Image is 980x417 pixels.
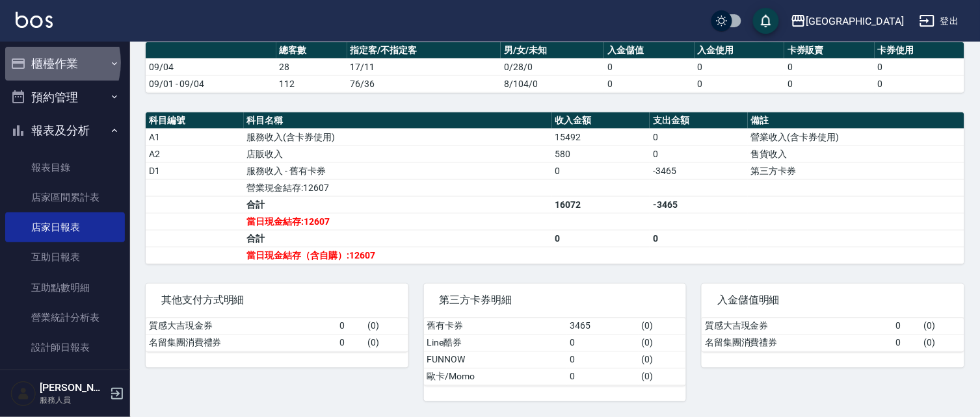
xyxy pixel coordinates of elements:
td: 舊有卡券 [424,318,567,335]
td: 17/11 [347,58,501,75]
td: 15492 [552,129,650,145]
td: 質感大吉現金券 [702,318,892,335]
th: 備註 [748,112,964,129]
td: 當日現金結存:12607 [244,213,552,230]
td: 0 [695,58,784,75]
td: -3465 [650,196,748,213]
th: 指定客/不指定客 [347,42,501,59]
td: 0 [893,335,921,351]
table: a dense table [146,112,964,264]
p: 服務人員 [40,394,106,406]
td: 質感大吉現金券 [146,318,336,335]
th: 支出金額 [650,112,748,129]
td: 服務收入(含卡券使用) [244,129,552,145]
td: 0/28/0 [501,58,604,75]
th: 總客數 [276,42,347,59]
td: 營業收入(含卡券使用) [748,129,964,145]
td: 16072 [552,196,650,213]
a: 店販抽成明細 [5,362,125,392]
th: 卡券販賣 [784,42,874,59]
td: 580 [552,145,650,162]
td: 8/104/0 [501,75,604,92]
td: ( 0 ) [921,335,964,351]
a: 店家日報表 [5,212,125,242]
table: a dense table [702,318,964,352]
button: save [753,8,779,34]
td: ( 0 ) [639,335,686,351]
h5: [PERSON_NAME] [40,381,106,394]
td: 合計 [244,230,552,247]
td: 0 [604,75,694,92]
td: 售貨收入 [748,145,964,162]
a: 報表目錄 [5,153,125,183]
td: 0 [893,318,921,335]
button: 報表及分析 [5,114,125,147]
td: ( 0 ) [921,318,964,335]
td: 0 [336,318,364,335]
td: 第三方卡券 [748,162,964,179]
td: 名留集團消費禮券 [702,335,892,351]
td: -3465 [650,162,748,179]
td: A1 [146,129,244,145]
td: 0 [604,58,694,75]
button: 登出 [914,9,964,33]
td: 0 [650,145,748,162]
span: 入金儲值明細 [717,294,949,307]
span: 其他支付方式明細 [161,294,393,307]
td: 0 [695,75,784,92]
td: 76/36 [347,75,501,92]
td: ( 0 ) [639,318,686,335]
a: 營業統計分析表 [5,303,125,333]
td: 0 [875,75,964,92]
td: 09/04 [146,58,276,75]
td: 0 [650,129,748,145]
div: [GEOGRAPHIC_DATA] [806,13,904,29]
a: 店家區間累計表 [5,183,125,212]
th: 入金使用 [695,42,784,59]
td: 0 [336,335,364,351]
td: ( 0 ) [364,318,408,335]
table: a dense table [424,318,687,386]
img: Logo [16,12,53,28]
td: A2 [146,145,244,162]
td: 服務收入 - 舊有卡券 [244,162,552,179]
td: 0 [875,58,964,75]
td: Line酷券 [424,335,567,351]
button: 預約管理 [5,81,125,114]
th: 入金儲值 [604,42,694,59]
td: 0 [650,230,748,247]
td: 09/01 - 09/04 [146,75,276,92]
td: 0 [552,230,650,247]
button: 櫃檯作業 [5,47,125,81]
th: 收入金額 [552,112,650,129]
button: [GEOGRAPHIC_DATA] [786,8,909,34]
td: 歐卡/Momo [424,368,567,385]
td: ( 0 ) [639,368,686,385]
td: 名留集團消費禮券 [146,335,336,351]
th: 科目名稱 [244,112,552,129]
td: 0 [567,368,639,385]
td: FUNNOW [424,351,567,368]
td: 店販收入 [244,145,552,162]
table: a dense table [146,42,964,93]
th: 男/女/未知 [501,42,604,59]
td: 112 [276,75,347,92]
table: a dense table [146,318,408,352]
span: 第三方卡券明細 [440,294,671,307]
td: ( 0 ) [639,351,686,368]
td: 0 [552,162,650,179]
img: Person [10,381,36,407]
td: 0 [784,58,874,75]
td: ( 0 ) [364,335,408,351]
td: 0 [784,75,874,92]
th: 科目編號 [146,112,244,129]
td: 0 [567,335,639,351]
td: 0 [567,351,639,368]
td: 28 [276,58,347,75]
th: 卡券使用 [875,42,964,59]
td: 營業現金結存:12607 [244,179,552,196]
td: D1 [146,162,244,179]
td: 當日現金結存（含自購）:12607 [244,247,552,264]
a: 設計師日報表 [5,333,125,362]
a: 互助點數明細 [5,273,125,303]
